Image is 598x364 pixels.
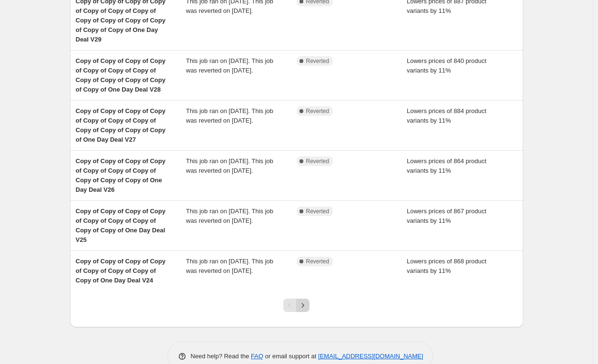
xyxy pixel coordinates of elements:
[306,107,330,115] span: Reverted
[191,353,251,360] span: Need help? Read the
[283,299,309,312] nav: Pagination
[306,57,330,65] span: Reverted
[186,107,273,124] span: This job ran on [DATE]. This job was reverted on [DATE].
[407,107,486,124] span: Lowers prices of 884 product variants by 11%
[263,353,318,360] span: or email support at
[251,353,263,360] a: FAQ
[296,299,309,312] button: Next
[76,208,165,243] span: Copy of Copy of Copy of Copy of Copy of Copy of Copy of Copy of Copy of One Day Deal V25
[306,208,330,215] span: Reverted
[186,57,273,74] span: This job ran on [DATE]. This job was reverted on [DATE].
[306,258,330,265] span: Reverted
[76,57,165,93] span: Copy of Copy of Copy of Copy of Copy of Copy of Copy of Copy of Copy of Copy of Copy of Copy of O...
[186,208,273,224] span: This job ran on [DATE]. This job was reverted on [DATE].
[186,258,273,274] span: This job ran on [DATE]. This job was reverted on [DATE].
[186,157,273,174] span: This job ran on [DATE]. This job was reverted on [DATE].
[407,258,486,274] span: Lowers prices of 868 product variants by 11%
[407,57,486,74] span: Lowers prices of 840 product variants by 11%
[407,157,486,174] span: Lowers prices of 864 product variants by 11%
[407,208,486,224] span: Lowers prices of 867 product variants by 11%
[318,353,423,360] a: [EMAIL_ADDRESS][DOMAIN_NAME]
[76,107,165,143] span: Copy of Copy of Copy of Copy of Copy of Copy of Copy of Copy of Copy of Copy of Copy of One Day D...
[306,157,330,165] span: Reverted
[76,157,165,193] span: Copy of Copy of Copy of Copy of Copy of Copy of Copy of Copy of Copy of Copy of One Day Deal V26
[76,258,165,284] span: Copy of Copy of Copy of Copy of Copy of Copy of Copy of Copy of One Day Deal V24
